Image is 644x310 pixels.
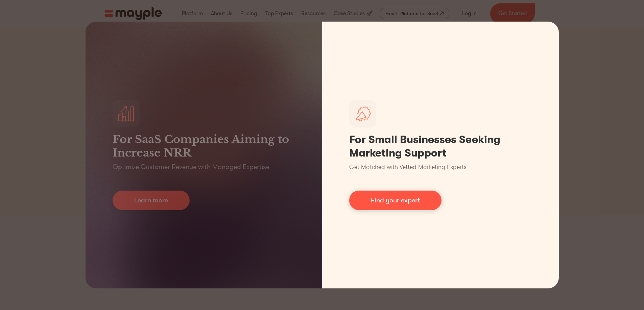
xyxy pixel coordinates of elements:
[349,191,442,210] a: Find your expert
[113,162,269,172] p: Optimize Customer Revenue with Managed Expertise
[349,163,467,172] p: Get Matched with Vetted Marketing Experts
[113,191,190,210] a: Learn more
[113,133,295,160] h3: For SaaS Companies Aiming to Increase NRR
[349,133,532,160] h1: For Small Businesses Seeking Marketing Support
